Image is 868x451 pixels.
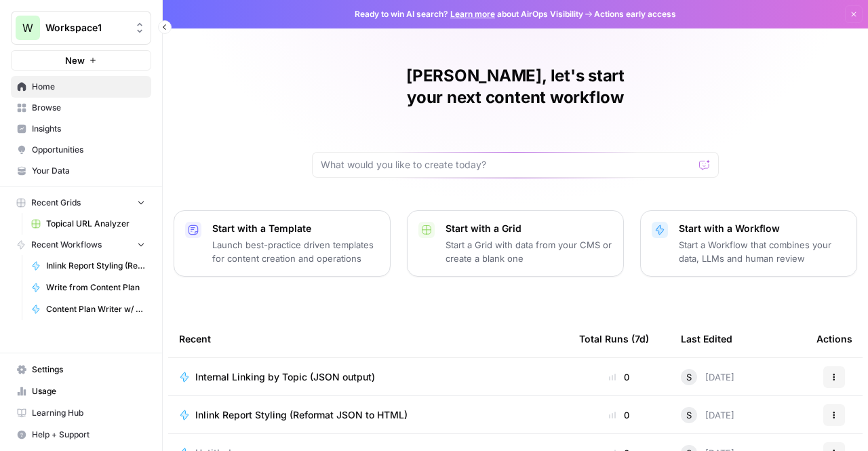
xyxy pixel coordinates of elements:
[32,385,145,397] span: Usage
[179,408,557,422] a: Inlink Report Styling (Reformat JSON to HTML)
[31,197,81,209] span: Recent Grids
[11,97,151,119] a: Browse
[25,213,151,235] a: Topical URL Analyzer
[321,158,694,172] input: What would you like to create today?
[32,123,145,135] span: Insights
[450,9,495,19] a: Learn more
[25,277,151,298] a: Write from Content Plan
[11,118,151,140] a: Insights
[32,102,145,114] span: Browse
[31,239,102,251] span: Recent Workflows
[446,238,612,265] p: Start a Grid with data from your CMS or create a blank one
[25,255,151,277] a: Inlink Report Styling (Reformat JSON to HTML)
[32,364,145,376] span: Settings
[212,238,379,265] p: Launch best-practice driven templates for content creation and operations
[195,370,375,384] span: Internal Linking by Topic (JSON output)
[579,370,659,384] div: 0
[312,65,719,109] h1: [PERSON_NAME], let's start your next content workflow
[11,76,151,98] a: Home
[179,370,557,384] a: Internal Linking by Topic (JSON output)
[11,193,151,213] button: Recent Grids
[65,54,85,67] span: New
[816,320,852,357] div: Actions
[22,20,33,36] span: W
[25,298,151,320] a: Content Plan Writer w/ Visual Suggestions (KO)
[32,429,145,441] span: Help + Support
[594,8,676,20] span: Actions early access
[11,402,151,424] a: Learning Hub
[32,407,145,419] span: Learning Hub
[11,424,151,446] button: Help + Support
[681,407,734,423] div: [DATE]
[46,281,145,294] span: Write from Content Plan
[11,11,151,45] button: Workspace: Workspace1
[686,370,692,384] span: S
[174,210,391,277] button: Start with a TemplateLaunch best-practice driven templates for content creation and operations
[11,380,151,402] a: Usage
[407,210,624,277] button: Start with a GridStart a Grid with data from your CMS or create a blank one
[11,50,151,71] button: New
[579,408,659,422] div: 0
[446,222,612,235] p: Start with a Grid
[686,408,692,422] span: S
[46,303,145,315] span: Content Plan Writer w/ Visual Suggestions (KO)
[32,144,145,156] span: Opportunities
[195,408,408,422] span: Inlink Report Styling (Reformat JSON to HTML)
[681,369,734,385] div: [DATE]
[679,222,846,235] p: Start with a Workflow
[579,320,649,357] div: Total Runs (7d)
[32,81,145,93] span: Home
[45,21,127,35] span: Workspace1
[11,139,151,161] a: Opportunities
[46,218,145,230] span: Topical URL Analyzer
[179,320,557,357] div: Recent
[32,165,145,177] span: Your Data
[681,320,732,357] div: Last Edited
[11,359,151,380] a: Settings
[355,8,583,20] span: Ready to win AI search? about AirOps Visibility
[46,260,145,272] span: Inlink Report Styling (Reformat JSON to HTML)
[640,210,857,277] button: Start with a WorkflowStart a Workflow that combines your data, LLMs and human review
[11,160,151,182] a: Your Data
[679,238,846,265] p: Start a Workflow that combines your data, LLMs and human review
[11,235,151,255] button: Recent Workflows
[212,222,379,235] p: Start with a Template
